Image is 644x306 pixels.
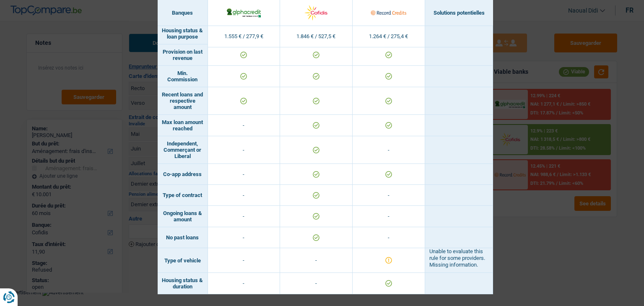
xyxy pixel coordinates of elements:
[208,26,280,47] td: 1.555 € / 277,9 €
[280,273,353,294] td: -
[353,206,425,227] td: -
[353,26,425,47] td: 1.264 € / 275,4 €
[208,227,280,248] td: -
[158,248,208,273] td: Type of vehicle
[208,248,280,273] td: -
[208,273,280,294] td: -
[158,273,208,294] td: Housing status & duration
[280,26,353,47] td: 1.846 € / 527,5 €
[371,4,406,22] img: Record Credits
[158,87,208,115] td: Recent loans and respective amount
[353,136,425,164] td: -
[208,136,280,164] td: -
[158,23,208,44] td: Housing status & loan purpose
[158,115,208,136] td: Max loan amount reached
[208,164,280,185] td: -
[158,136,208,164] td: Independent, Commerçant or Liberal
[353,227,425,248] td: -
[298,4,334,22] img: Cofidis
[158,185,208,206] td: Type of contract
[158,227,208,248] td: No past loans
[280,248,353,273] td: -
[353,185,425,206] td: -
[158,66,208,87] td: Min. Commission
[158,44,208,66] td: Provision on last revenue
[226,7,262,18] img: AlphaCredit
[425,248,493,273] td: Unable to evaluate this rule for some providers. Missing information.
[208,185,280,206] td: -
[158,164,208,185] td: Co-app address
[208,206,280,227] td: -
[208,115,280,136] td: -
[158,206,208,227] td: Ongoing loans & amount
